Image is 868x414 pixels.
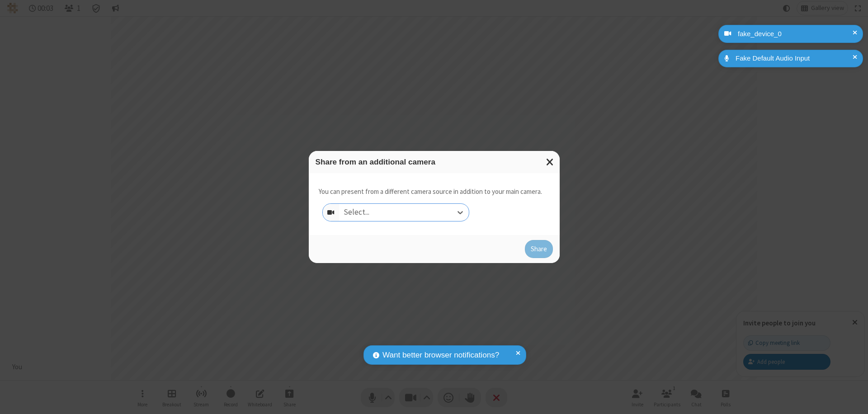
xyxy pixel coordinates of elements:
[541,151,560,173] button: Close modal
[319,187,542,197] p: You can present from a different camera source in addition to your main camera.
[316,158,553,166] h3: Share from an additional camera
[732,53,856,64] div: Fake Default Audio Input
[382,349,499,361] span: Want better browser notifications?
[525,240,553,258] button: Share
[735,29,856,39] div: fake_device_0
